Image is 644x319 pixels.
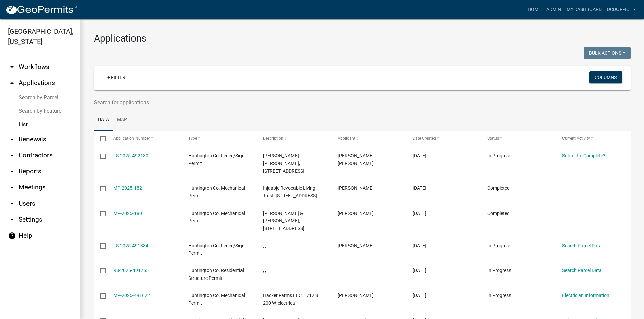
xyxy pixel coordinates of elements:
span: , , [263,243,266,248]
datatable-header-cell: Date Created [406,131,481,147]
span: Application Number [113,136,150,141]
a: Map [113,109,131,131]
span: Huntington Co. Mechanical Permit [188,211,245,224]
span: 10/14/2025 [413,185,426,191]
span: Kline, Michael & Matthew, 3144 W 543 S, electrical [263,211,304,231]
a: MP-2025-182 [113,185,142,191]
span: In Progress [487,268,511,273]
span: Huntington Co. Residential Structure Permit [188,268,244,281]
span: Status [487,136,499,141]
i: arrow_drop_up [8,79,16,87]
span: 10/13/2025 [413,243,426,248]
a: My Dashboard [564,3,604,16]
a: Submittal Complete? [562,153,605,158]
a: Search Parcel Data [562,268,602,273]
datatable-header-cell: Type [181,131,256,147]
datatable-header-cell: Current Activity [556,131,631,147]
a: RS-2025-491755 [113,268,149,273]
i: arrow_drop_down [8,135,16,143]
span: Sarah Caroline Harder [338,153,374,166]
span: levi boller [338,293,374,298]
i: arrow_drop_down [8,200,16,208]
span: In Progress [487,293,511,298]
span: Kimberly Hostetler [338,211,374,216]
span: Huntington Co. Fence/Sign Permit [188,243,245,256]
a: Electrician Information [562,293,609,298]
a: FS-2025-491834 [113,243,148,248]
a: MP-2025-491622 [113,293,150,298]
a: Data [94,109,113,131]
span: Type [188,136,197,141]
span: Completed [487,211,510,216]
span: 10/13/2025 [413,293,426,298]
input: Search for applications [94,96,539,109]
span: Huntington Co. Fence/Sign Permit [188,153,245,166]
span: 10/13/2025 [413,211,426,216]
a: Search Parcel Data [562,243,602,248]
a: MP-2025-180 [113,211,142,216]
span: Applicant [338,136,355,141]
span: Completed [487,185,510,191]
span: , , [263,268,266,273]
i: arrow_drop_down [8,216,16,224]
span: Date Created [413,136,436,141]
a: DCDOffice [604,3,639,16]
span: Hacker Farms LLC, 1712 S 200 W, electrical [263,293,318,306]
span: Ron [338,243,374,248]
button: Columns [589,71,622,83]
a: Home [525,3,544,16]
i: arrow_drop_down [8,151,16,159]
datatable-header-cell: Status [481,131,556,147]
a: + Filter [102,71,131,83]
datatable-header-cell: Description [257,131,331,147]
a: Admin [544,3,564,16]
i: arrow_drop_down [8,167,16,175]
span: Haley Rheinheimer [338,185,374,191]
span: Injaabje Revocable Living Trust, 4608 N 900 W, electrical [263,185,317,198]
span: Huntington Co. Mechanical Permit [188,185,245,198]
span: 10/14/2025 [413,153,426,158]
span: In Progress [487,153,511,158]
h3: Applications [94,33,631,44]
span: Current Activity [562,136,590,141]
i: help [8,232,16,240]
datatable-header-cell: Select [94,131,107,147]
datatable-header-cell: Applicant [331,131,406,147]
span: Sarah Caroline Harder, 742 Waxwing Ct, Fence [263,153,304,174]
span: Description [263,136,283,141]
i: arrow_drop_down [8,183,16,191]
a: FS-2025-492180 [113,153,148,158]
span: In Progress [487,243,511,248]
span: 10/13/2025 [413,268,426,273]
button: Bulk Actions [584,47,631,59]
datatable-header-cell: Application Number [107,131,181,147]
i: arrow_drop_down [8,63,16,71]
span: Huntington Co. Mechanical Permit [188,293,245,306]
